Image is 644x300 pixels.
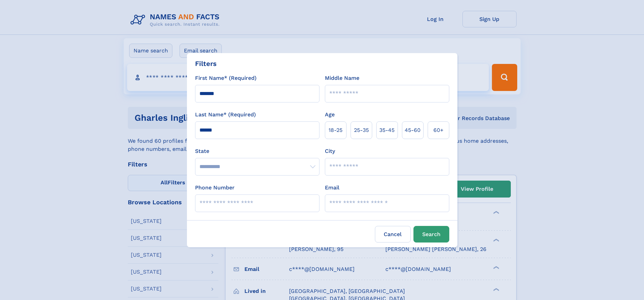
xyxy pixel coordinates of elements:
button: Search [413,226,449,243]
div: Filters [195,59,217,69]
span: 25‑35 [354,126,369,134]
label: Email [325,184,339,192]
span: 18‑25 [329,126,342,134]
span: 60+ [433,126,444,134]
span: 35‑45 [379,126,395,134]
label: Last Name* (Required) [195,111,256,119]
label: City [325,147,335,155]
label: Age [325,111,335,119]
label: First Name* (Required) [195,74,257,82]
span: 45‑60 [405,126,421,134]
label: Middle Name [325,74,359,82]
label: Cancel [375,226,411,243]
label: State [195,147,319,155]
label: Phone Number [195,184,235,192]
